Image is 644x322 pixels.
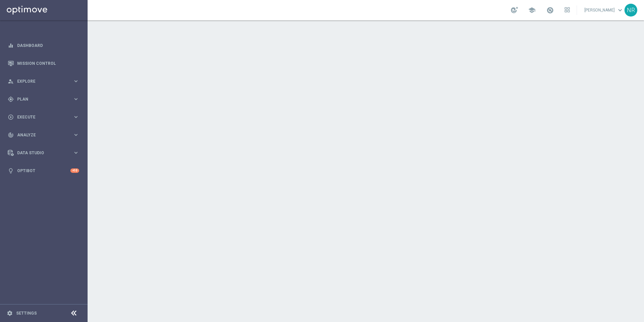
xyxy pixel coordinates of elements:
[17,162,70,180] a: Optibot
[16,311,37,315] a: Settings
[8,132,14,138] i: track_changes
[8,54,79,72] div: Mission Control
[7,132,79,138] button: track_changes Analyze keyboard_arrow_right
[7,61,79,66] button: Mission Control
[73,114,79,120] i: keyboard_arrow_right
[7,114,79,120] button: play_circle_outline Execute keyboard_arrow_right
[8,162,79,180] div: Optibot
[8,78,14,84] i: person_search
[73,132,79,138] i: keyboard_arrow_right
[8,43,14,49] i: equalizer
[17,79,73,83] span: Explore
[17,115,73,119] span: Execute
[7,310,13,316] i: settings
[7,168,79,173] button: lightbulb Optibot +10
[7,43,79,48] button: equalizer Dashboard
[8,114,14,120] i: play_circle_outline
[8,36,79,54] div: Dashboard
[584,5,624,15] a: [PERSON_NAME]keyboard_arrow_down
[73,96,79,102] i: keyboard_arrow_right
[70,168,79,173] div: +10
[7,150,79,156] button: Data Studio keyboard_arrow_right
[73,78,79,84] i: keyboard_arrow_right
[17,97,73,101] span: Plan
[8,132,73,138] div: Analyze
[17,133,73,137] span: Analyze
[624,4,637,17] div: NR
[7,79,79,84] button: person_search Explore keyboard_arrow_right
[8,78,73,84] div: Explore
[73,150,79,156] i: keyboard_arrow_right
[17,36,79,54] a: Dashboard
[8,150,73,156] div: Data Studio
[616,6,624,14] span: keyboard_arrow_down
[7,97,79,102] button: gps_fixed Plan keyboard_arrow_right
[8,96,73,102] div: Plan
[17,54,79,72] a: Mission Control
[8,114,73,120] div: Execute
[528,6,536,14] span: school
[8,96,14,102] i: gps_fixed
[8,168,14,174] i: lightbulb
[17,151,73,155] span: Data Studio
